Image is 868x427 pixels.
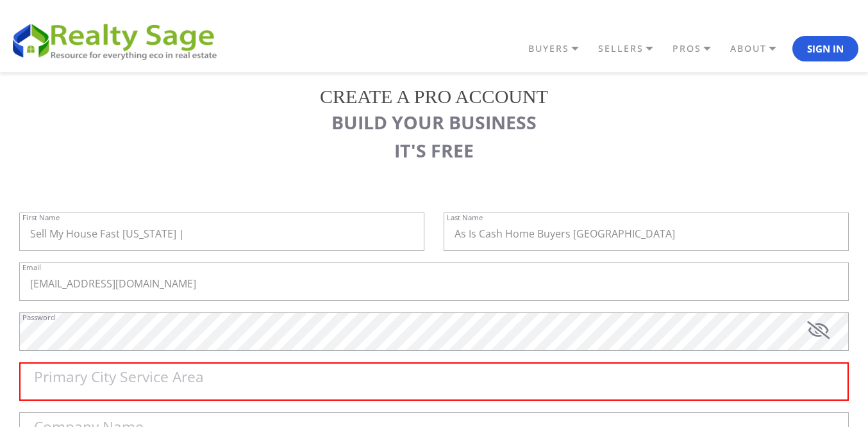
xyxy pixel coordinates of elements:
button: Sign In [792,36,858,61]
label: Last Name [447,214,483,221]
label: Password [22,314,55,321]
label: Primary City Service Area [34,370,204,385]
a: ABOUT [727,38,792,60]
h3: IT'S FREE [19,140,849,161]
label: First Name [22,214,60,221]
a: PROS [669,38,727,60]
h3: BUILD YOUR BUSINESS [19,111,849,133]
a: SELLERS [595,38,669,60]
label: Email [22,264,41,271]
a: BUYERS [525,38,595,60]
img: REALTY SAGE [10,19,228,61]
h2: CREATE A PRO ACCOUNT [19,85,849,108]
